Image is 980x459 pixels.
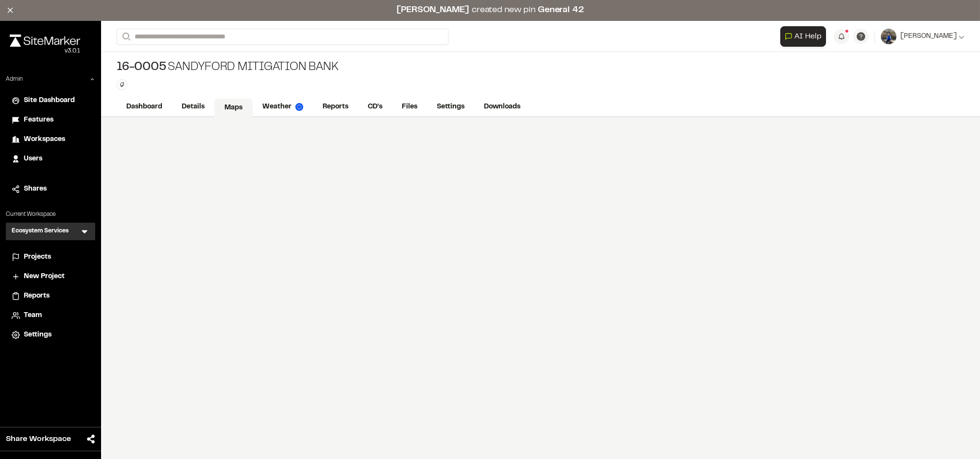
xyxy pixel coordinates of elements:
a: Maps [214,99,253,117]
p: Current Workspace [6,210,95,219]
a: Team [12,310,89,321]
span: Features [24,115,53,125]
button: Open AI Assistant [780,26,826,47]
a: Workspaces [12,134,89,145]
img: precipai.png [295,103,303,111]
span: 16-0005 [117,60,166,75]
span: New Project [24,271,65,282]
button: Search [117,29,134,45]
a: Projects [12,252,89,263]
span: Projects [24,252,51,263]
a: Settings [12,330,89,340]
span: Workspaces [24,134,65,145]
h3: Ecosystem Services [12,227,69,236]
a: Files [392,98,427,116]
a: Reports [313,98,358,116]
a: Site Dashboard [12,95,89,106]
a: Settings [427,98,474,116]
a: Shares [12,184,89,194]
a: Downloads [474,98,530,116]
span: Settings [24,330,52,340]
div: Oh geez...please don't... [10,47,80,55]
img: rebrand.png [10,35,80,47]
a: Details [172,98,214,116]
span: [PERSON_NAME] [900,31,957,42]
a: Reports [12,291,89,301]
span: Reports [24,291,50,301]
img: User [881,29,896,44]
p: Admin [6,75,23,84]
span: Users [24,154,42,164]
a: Dashboard [117,98,172,116]
a: Users [12,154,89,164]
button: [PERSON_NAME] [881,29,964,44]
a: Weather [253,98,313,116]
div: Sandyford Mitigation Bank [117,60,338,75]
span: Share Workspace [6,433,71,445]
a: Features [12,115,89,125]
a: CD's [358,98,392,116]
span: Site Dashboard [24,95,75,106]
span: AI Help [794,31,822,42]
span: Shares [24,184,47,194]
a: New Project [12,271,89,282]
span: Team [24,310,42,321]
div: Open AI Assistant [780,26,830,47]
button: Edit Tags [117,79,127,90]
